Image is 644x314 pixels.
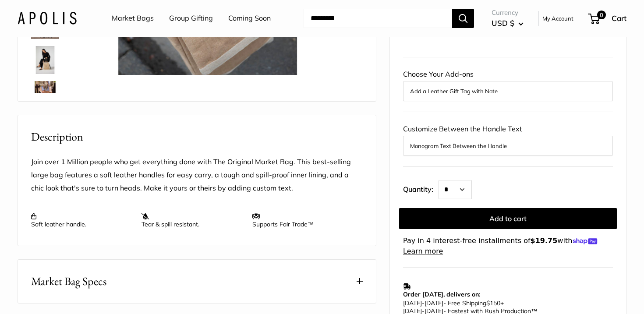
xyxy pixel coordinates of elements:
[542,13,573,24] a: My Account
[589,11,626,25] a: 0 Cart
[228,12,271,25] a: Coming Soon
[403,68,613,101] div: Choose Your Add-ons
[486,299,500,307] span: $150
[492,18,514,28] span: USD $
[403,299,422,307] span: [DATE]
[169,12,213,25] a: Group Gifting
[492,16,524,30] button: USD $
[422,299,425,307] span: -
[31,212,133,228] p: Soft leather handle.
[403,177,439,199] label: Quantity:
[31,155,363,195] p: Join over 1 Million people who get everything done with The Original Market Bag. This best-sellin...
[29,44,61,76] a: Market Bag in Natural
[425,299,443,307] span: [DATE]
[410,141,606,151] button: Monogram Text Between the Handle
[304,9,452,28] input: Search...
[142,212,243,228] p: Tear & spill resistant.
[18,12,77,25] img: Apolis
[612,14,626,23] span: Cart
[410,86,606,96] button: Add a Leather Gift Tag with Note
[29,79,61,111] a: Market Bag in Natural
[403,290,480,298] strong: Order [DATE], delivers on:
[452,9,474,28] button: Search
[31,128,363,145] h2: Description
[492,7,524,19] span: Currency
[252,212,354,228] p: Supports Fair Trade™
[403,123,613,156] div: Customize Between the Handle Text
[597,11,606,19] span: 0
[112,12,154,25] a: Market Bags
[18,260,376,303] button: Market Bag Specs
[399,208,617,229] button: Add to cart
[31,81,59,109] img: Market Bag in Natural
[31,273,106,290] span: Market Bag Specs
[31,46,59,74] img: Market Bag in Natural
